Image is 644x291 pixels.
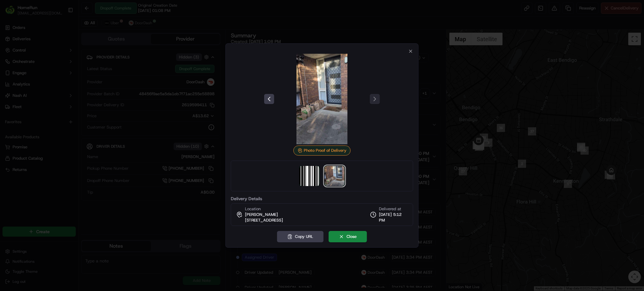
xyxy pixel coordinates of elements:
[277,54,367,144] img: photo_proof_of_delivery image
[379,206,408,212] span: Delivered at
[231,196,413,201] label: Delivery Details
[277,231,324,242] button: Copy URL
[329,231,367,242] button: Close
[245,217,283,223] span: [STREET_ADDRESS]
[245,212,278,217] span: [PERSON_NAME]
[293,145,351,156] div: Photo Proof of Delivery
[299,166,319,186] img: barcode_scan_on_pickup image
[245,206,261,212] span: Location
[325,166,345,186] img: photo_proof_of_delivery image
[379,212,408,223] span: [DATE] 5:12 PM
